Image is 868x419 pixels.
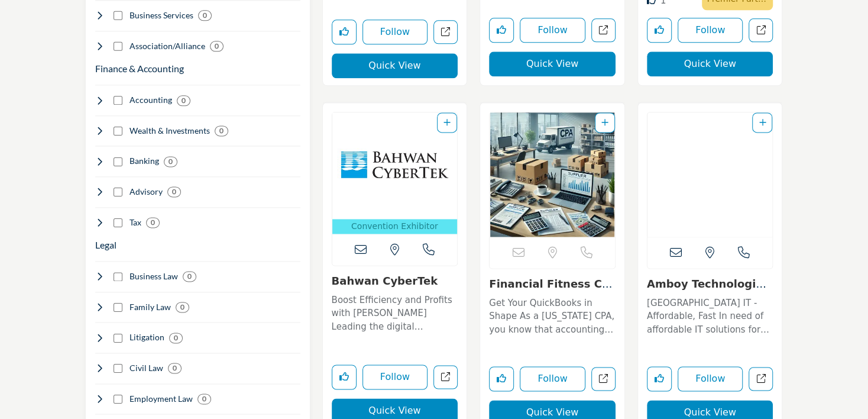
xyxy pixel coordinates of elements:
[647,278,769,303] a: Amboy Technologies L...
[197,394,211,404] div: 0 Results For Employment Law
[146,217,160,228] div: 0 Results For Tax
[95,62,184,76] button: Finance & Accounting
[647,366,672,391] button: Like listing
[749,367,773,391] a: Open amboy-technologies-llc in new tab
[167,186,181,197] div: 0 Results For Advisory
[335,220,455,233] p: Convention Exhibitor
[647,294,773,337] a: [GEOGRAPHIC_DATA] IT - Affordable, Fast In need of affordable IT solutions for your Central [US_S...
[129,393,193,405] h4: Employment Law: Technical services focused on managing and improving organization's technology in...
[490,112,615,237] img: Financial Fitness Consulting
[591,18,616,43] a: Open compassmsp in new tab
[202,395,206,403] b: 0
[129,125,210,137] h4: Wealth & Investments: Wealth management, retirement planning, investing strategies
[129,217,141,228] h4: Tax: Business and individual tax services
[520,366,585,391] button: Follow
[433,365,458,389] a: Open bahwan-cybertek in new tab
[433,20,458,44] a: Open smi-corporation in new tab
[114,333,123,343] input: Select Litigation checkbox
[490,112,615,237] a: Open Listing in new tab
[591,367,616,391] a: Open financial-fitness-consulting in new tab
[168,363,182,373] div: 0 Results For Civil Law
[362,20,428,44] button: Follow
[219,127,224,135] b: 0
[647,112,773,237] a: Open Listing in new tab
[129,362,163,374] h4: Civil Law: Specialized services in tax planning, preparation, and compliance for individuals and ...
[601,118,608,127] a: Add To List
[176,302,189,312] div: 0 Results For Family Law
[489,51,616,76] button: Quick View
[678,366,743,391] button: Follow
[332,53,458,78] button: Quick View
[114,41,123,51] input: Select Association/Alliance checkbox
[114,218,123,227] input: Select Tax checkbox
[759,118,766,127] a: Add To List
[362,365,428,389] button: Follow
[678,18,743,43] button: Follow
[129,9,193,21] h4: Business Services: Office supplies, software, tech support, communications, travel
[198,10,212,21] div: 0 Results For Business Services
[95,238,116,252] button: Legal
[129,186,163,198] h4: Advisory: Advisory services provided by CPA firms
[443,118,451,127] a: Add To List
[489,366,514,391] button: Like listing
[129,155,159,167] h4: Banking: Banking, lending. merchant services
[647,296,773,337] p: [GEOGRAPHIC_DATA] IT - Affordable, Fast In need of affordable IT solutions for your Central [US_S...
[114,363,123,373] input: Select Civil Law checkbox
[151,218,155,227] b: 0
[114,157,123,166] input: Select Banking checkbox
[129,40,205,52] h4: Association/Alliance: Membership/trade associations and CPA firm alliances
[215,125,228,136] div: 0 Results For Wealth & Investments
[129,331,164,343] h4: Litigation: Strategic financial guidance and consulting services to help businesses optimize perf...
[647,18,672,43] button: Like listing
[489,278,612,303] a: Financial Fitness Co...
[182,96,186,105] b: 0
[114,96,123,105] input: Select Accounting checkbox
[172,188,176,196] b: 0
[129,301,171,313] h4: Family Law: Expert guidance and recommendations to improve business operations and achieve strate...
[489,278,616,291] h3: Financial Fitness Consulting
[489,296,616,337] p: Get Your QuickBooks in Shape As a [US_STATE] CPA, you know that accounting software can make or b...
[332,294,458,334] p: Boost Efficiency and Profits with [PERSON_NAME] Leading the digital transformation revolution, Ba...
[114,187,123,196] input: Select Advisory checkbox
[174,334,178,342] b: 0
[332,112,458,234] a: Open Listing in new tab
[114,126,123,136] input: Select Wealth & Investments checkbox
[332,112,458,219] img: Bahwan CyberTek
[215,42,219,50] b: 0
[169,333,183,343] div: 0 Results For Litigation
[164,156,177,167] div: 0 Results For Banking
[114,11,123,20] input: Select Business Services checkbox
[129,270,178,282] h4: Business Law: Recording, analyzing, and reporting financial transactions to maintain accurate bus...
[489,294,616,337] a: Get Your QuickBooks in Shape As a [US_STATE] CPA, you know that accounting software can make or b...
[129,94,172,106] h4: Accounting: Financial statements, bookkeeping, auditing
[169,157,173,166] b: 0
[647,112,773,237] img: Amboy Technologies LLC
[332,275,458,288] h3: Bahwan CyberTek
[180,303,184,311] b: 0
[332,275,438,287] a: Bahwan CyberTek
[183,271,196,282] div: 0 Results For Business Law
[647,278,773,291] h3: Amboy Technologies LLC
[520,18,585,43] button: Follow
[647,51,773,76] button: Quick View
[114,272,123,282] input: Select Business Law checkbox
[489,18,514,43] button: Like listing
[177,95,190,106] div: 0 Results For Accounting
[749,18,773,43] a: Open zealogics in new tab
[173,364,177,372] b: 0
[332,20,357,44] button: Like listing
[114,302,123,312] input: Select Family Law checkbox
[187,272,192,281] b: 0
[210,41,224,51] div: 0 Results For Association/Alliance
[332,365,357,389] button: Like listing
[114,394,123,404] input: Select Employment Law checkbox
[332,291,458,334] a: Boost Efficiency and Profits with [PERSON_NAME] Leading the digital transformation revolution, Ba...
[203,11,207,20] b: 0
